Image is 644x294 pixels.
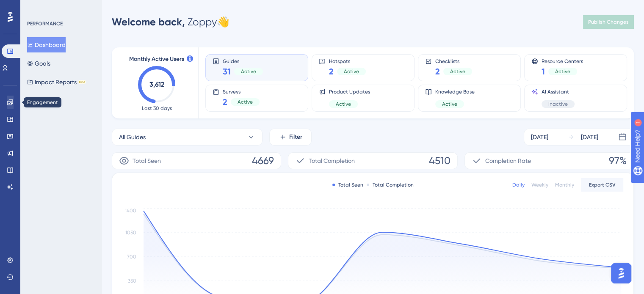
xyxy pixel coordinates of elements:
[27,20,63,27] div: PERFORMANCE
[223,58,263,64] span: Guides
[127,254,136,260] tspan: 700
[442,101,457,107] span: Active
[588,19,629,25] span: Publish Changes
[344,68,359,75] span: Active
[589,181,616,188] span: Export CSV
[252,154,274,168] span: 4669
[129,54,184,64] span: Monthly Active Users
[542,66,545,77] span: 1
[241,68,256,75] span: Active
[119,132,146,142] span: All Guides
[336,101,351,107] span: Active
[367,181,414,188] div: Total Completion
[329,58,366,64] span: Hotspots
[581,132,598,142] div: [DATE]
[512,181,525,188] div: Daily
[329,88,370,95] span: Product Updates
[27,37,66,52] button: Dashboard
[583,15,634,29] button: Publish Changes
[435,58,472,64] span: Checklists
[548,101,568,107] span: Inactive
[78,80,86,84] div: BETA
[112,129,263,146] button: All Guides
[20,2,53,12] span: Need Help?
[289,132,302,142] span: Filter
[125,230,136,236] tspan: 1050
[450,68,465,75] span: Active
[238,99,253,105] span: Active
[609,154,627,168] span: 97%
[223,96,227,108] span: 2
[59,4,61,11] div: 1
[112,15,229,29] div: Zoppy 👋
[142,105,172,112] span: Last 30 days
[542,88,575,95] span: AI Assistant
[581,178,623,192] button: Export CSV
[133,156,161,166] span: Total Seen
[149,80,164,88] text: 3,612
[125,207,136,213] tspan: 1400
[435,88,475,95] span: Knowledge Base
[269,129,312,146] button: Filter
[429,154,451,168] span: 4510
[329,66,334,77] span: 2
[485,156,531,166] span: Completion Rate
[435,66,440,77] span: 2
[542,58,583,64] span: Resource Centers
[531,132,548,142] div: [DATE]
[223,66,231,77] span: 31
[332,181,363,188] div: Total Seen
[27,56,50,71] button: Goals
[309,156,355,166] span: Total Completion
[112,16,185,28] span: Welcome back,
[531,181,548,188] div: Weekly
[223,88,260,94] span: Surveys
[555,68,570,75] span: Active
[128,278,136,284] tspan: 350
[27,74,86,90] button: Impact ReportsBETA
[555,181,574,188] div: Monthly
[608,261,634,286] iframe: UserGuiding AI Assistant Launcher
